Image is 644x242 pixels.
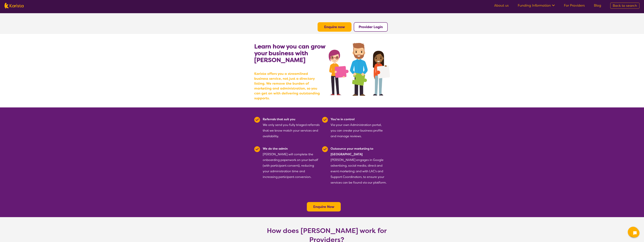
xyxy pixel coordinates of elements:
img: Tick [254,117,260,123]
img: Tick [254,146,260,152]
b: Learn how you can grow your business with [PERSON_NAME] [254,42,325,64]
button: Provider Login [354,22,388,32]
a: Enquire Now [313,204,334,209]
img: Tick [322,146,328,152]
a: Back to search [610,3,639,9]
b: You're in control [331,117,355,121]
div: [PERSON_NAME] will complete the onboarding paperwork on your behalf (with participant consent), r... [263,146,320,185]
a: Blog [594,3,601,8]
a: Funding Information [518,3,555,8]
b: Karista offers you a streamlined business service, not just a directory listing. We remove the bu... [254,71,322,101]
div: We only send you fully triaged referrals that we know match your services and availability. [263,116,320,139]
a: About us [494,3,509,8]
a: For Providers [564,3,585,8]
b: Referrals that suit you [263,117,295,121]
a: Provider Login [359,25,383,29]
img: Tick [322,117,328,123]
button: Enquire Now [307,202,341,211]
b: Outsource your marketing to [GEOGRAPHIC_DATA] [331,147,373,156]
img: grow your business with Karista [329,43,390,96]
b: We do the admin [263,147,288,151]
div: Via your own Administration portal, you can create your business profile and manage reviews. [331,116,388,139]
div: [PERSON_NAME] engages in Google advertising, social media, direct and event marketing; and with L... [331,146,388,185]
button: Channel Menu [628,227,638,237]
a: Enquire now [324,25,345,29]
span: Back to search [613,3,637,8]
img: Karista logo [5,3,24,8]
button: Enquire now [318,22,351,32]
